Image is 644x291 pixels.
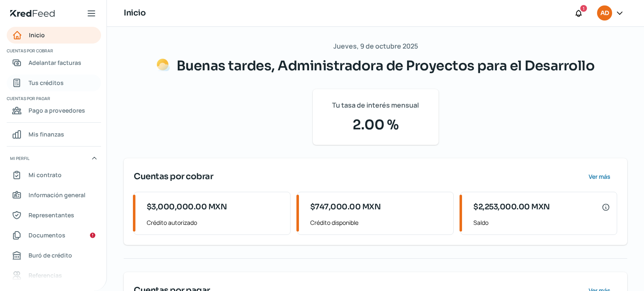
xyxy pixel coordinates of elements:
[582,168,617,185] button: Ver más
[7,207,101,224] a: Representantes
[7,167,101,183] a: Mi contrato
[134,170,213,183] span: Cuentas por cobrar
[7,267,101,284] a: Referencias
[7,247,101,264] a: Buró de crédito
[7,27,101,44] a: Inicio
[29,230,65,240] span: Documentos
[124,7,145,19] h1: Inicio
[7,75,101,91] a: Tus créditos
[29,105,85,116] span: Pago a proveedores
[7,126,101,143] a: Mis finanzas
[29,170,62,180] span: Mi contrato
[7,54,101,71] a: Adelantar facturas
[473,217,610,228] span: Saldo
[29,129,64,139] span: Mis finanzas
[323,115,428,135] span: 2.00 %
[473,201,550,213] span: $2,253,000.00 MXN
[7,47,100,54] span: Cuentas por cobrar
[7,102,101,119] a: Pago a proveedores
[29,210,74,220] span: Representantes
[7,187,101,203] a: Información general
[29,30,45,40] span: Inicio
[29,250,72,260] span: Buró de crédito
[310,217,447,228] span: Crédito disponible
[147,217,283,228] span: Crédito autorizado
[177,57,595,74] span: Buenas tardes, Administradora de Proyectos para el Desarrollo
[29,77,64,88] span: Tus créditos
[583,5,584,12] span: 1
[10,155,29,162] span: Mi perfil
[7,95,100,102] span: Cuentas por pagar
[29,270,62,281] span: Referencias
[589,174,610,180] span: Ver más
[310,201,381,213] span: $747,000.00 MXN
[156,58,170,72] img: Saludos
[29,190,86,200] span: Información general
[147,201,227,213] span: $3,000,000.00 MXN
[7,227,101,244] a: Documentos
[332,99,419,111] span: Tu tasa de interés mensual
[29,57,81,68] span: Adelantar facturas
[333,40,418,52] span: Jueves, 9 de octubre 2025
[600,8,609,18] span: AD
